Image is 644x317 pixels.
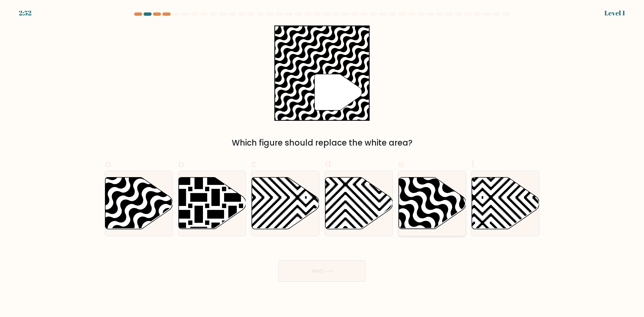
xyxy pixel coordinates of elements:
g: " [315,74,362,110]
div: Level 1 [604,8,625,18]
span: d. [325,157,333,170]
span: e. [398,157,406,170]
button: Next [278,260,366,282]
span: f. [471,157,476,170]
span: b. [178,157,186,170]
div: 2:52 [19,8,32,18]
div: Which figure should replace the white area? [109,137,535,149]
span: c. [251,157,259,170]
span: a. [105,157,113,170]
